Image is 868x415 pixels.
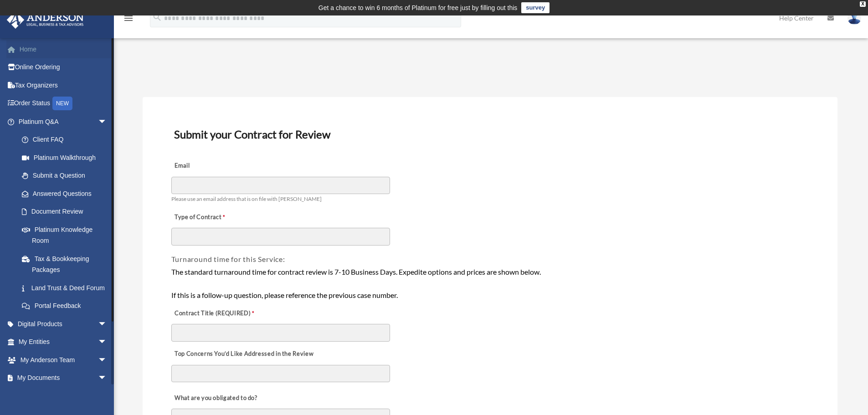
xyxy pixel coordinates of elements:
[98,113,116,131] span: arrow_drop_down
[6,76,121,94] a: Tax Organizers
[6,351,121,369] a: My Anderson Teamarrow_drop_down
[521,2,550,13] a: survey
[152,12,162,22] i: search
[4,11,87,29] img: Anderson Advisors Platinum Portal
[171,348,316,360] label: Top Concerns You’d Like Addressed in the Review
[13,184,121,203] a: Answered Questions
[123,16,134,24] a: menu
[13,167,121,185] a: Submit a Question
[170,125,810,144] h3: Submit your Contract for Review
[13,220,121,250] a: Platinum Knowledge Room
[98,333,116,352] span: arrow_drop_down
[98,315,116,333] span: arrow_drop_down
[52,97,72,110] div: NEW
[13,297,121,315] a: Portal Feedback
[171,392,262,405] label: What are you obligated to do?
[171,195,322,202] span: Please use an email address that is on file with [PERSON_NAME]
[6,369,121,387] a: My Documentsarrow_drop_down
[13,149,121,167] a: Platinum Walkthrough
[847,11,861,25] img: User Pic
[171,266,809,301] div: The standard turnaround time for contract review is 7-10 Business Days. Expedite options and pric...
[171,255,285,263] span: Turnaround time for this Service:
[98,369,116,388] span: arrow_drop_down
[98,351,116,369] span: arrow_drop_down
[13,203,116,221] a: Document Review
[171,307,262,320] label: Contract Title (REQUIRED)
[860,1,866,7] div: close
[6,333,121,351] a: My Entitiesarrow_drop_down
[123,13,134,24] i: menu
[13,131,121,149] a: Client FAQ
[6,315,121,333] a: Digital Productsarrow_drop_down
[13,279,121,297] a: Land Trust & Deed Forum
[6,40,121,58] a: Home
[6,58,121,77] a: Online Ordering
[6,94,121,113] a: Order StatusNEW
[171,160,262,173] label: Email
[6,113,121,131] a: Platinum Q&Aarrow_drop_down
[318,2,518,13] div: Get a chance to win 6 months of Platinum for free just by filling out this
[13,250,121,279] a: Tax & Bookkeeping Packages
[171,211,262,224] label: Type of Contract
